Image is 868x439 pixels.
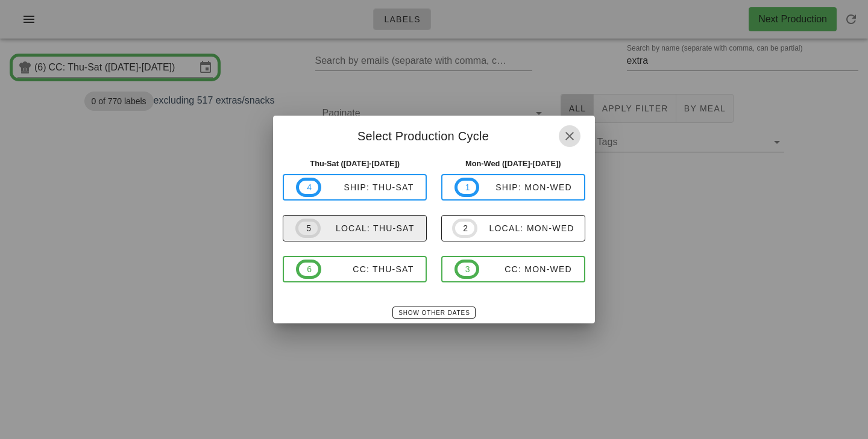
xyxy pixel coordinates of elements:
button: 1ship: Mon-Wed [441,174,585,201]
span: 1 [465,181,470,194]
div: local: Mon-Wed [477,223,574,233]
strong: Mon-Wed ([DATE]-[DATE]) [465,159,561,168]
span: 4 [306,181,311,194]
button: 5local: Thu-Sat [283,215,427,241]
div: ship: Mon-Wed [479,182,572,192]
span: Show Other Dates [398,310,470,316]
button: 4ship: Thu-Sat [283,174,427,201]
button: 2local: Mon-Wed [441,215,585,241]
button: 3CC: Mon-Wed [441,256,585,282]
div: CC: Thu-Sat [321,264,414,274]
span: 3 [465,263,470,276]
button: Show Other Dates [392,307,475,319]
span: 2 [462,222,467,235]
strong: Thu-Sat ([DATE]-[DATE]) [310,159,400,168]
div: ship: Thu-Sat [321,182,414,192]
div: Select Production Cycle [273,116,594,153]
div: CC: Mon-Wed [479,264,572,274]
div: local: Thu-Sat [321,223,415,233]
button: 6CC: Thu-Sat [283,256,427,282]
span: 6 [306,263,311,276]
span: 5 [306,222,310,235]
